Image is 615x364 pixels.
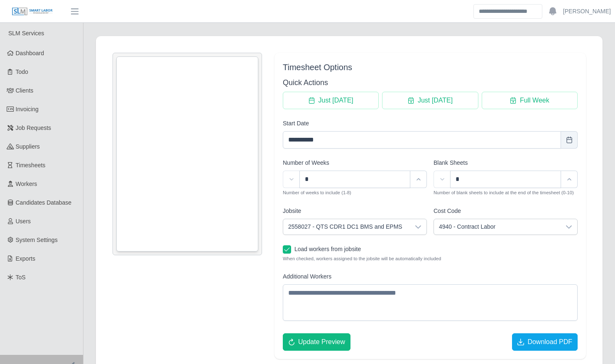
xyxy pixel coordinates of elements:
div: Timesheet Options [283,61,578,73]
span: Candidates Database [16,199,72,206]
span: Todo [16,68,28,75]
span: Full Week [520,95,549,105]
span: Timesheets [16,162,46,169]
button: Update Preview [283,333,350,351]
span: Just [DATE] [319,95,353,105]
button: Choose Date [561,131,578,149]
span: Download PDF [527,337,572,347]
label: Jobsite [283,207,301,215]
span: ToS [16,274,26,281]
span: Invoicing [16,106,39,112]
button: Just Tomorrow [382,92,478,109]
span: Exports [16,255,35,262]
span: Just [DATE] [418,95,453,105]
span: Update Preview [298,337,345,347]
label: Number of Weeks [283,159,329,167]
small: Number of weeks to include (1-8) [283,190,351,195]
a: [PERSON_NAME] [563,7,611,16]
button: Just Today [283,92,379,109]
label: Additional Workers [283,272,331,281]
label: Start Date [283,119,309,128]
span: 4940 - Contract Labor [434,219,561,235]
label: Blank Sheets [434,159,468,167]
input: Search [473,4,542,19]
span: Dashboard [16,50,44,56]
span: Clients [16,87,34,94]
small: When checked, workers assigned to the jobsite will be automatically included [283,255,578,262]
span: Workers [16,181,37,187]
span: Load workers from jobsite [294,246,361,252]
span: System Settings [16,237,58,243]
h3: Quick Actions [283,77,578,88]
span: SLM Services [8,30,44,37]
small: Number of blank sheets to include at the end of the timesheet (0-10) [434,190,574,195]
span: Users [16,218,31,225]
span: Job Requests [16,125,51,131]
span: 2558027 - QTS CDR1 DC1 BMS and EPMS [283,219,410,235]
button: Download PDF [512,333,578,351]
img: SLM Logo [12,7,53,16]
iframe: Timesheet Preview [117,57,258,251]
label: Cost Code [434,207,461,215]
button: Full Week [482,92,578,109]
span: Suppliers [16,143,40,150]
